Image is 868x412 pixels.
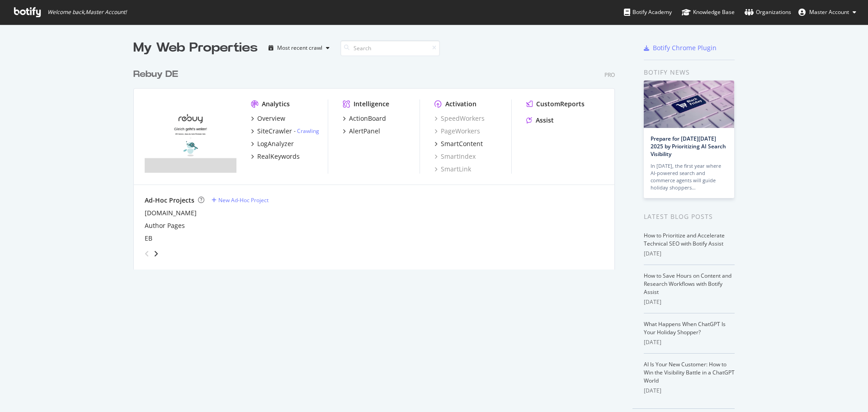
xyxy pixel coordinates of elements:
a: EB [145,234,152,243]
a: SpeedWorkers [434,114,485,123]
a: New Ad-Hoc Project [212,196,269,204]
a: Overview [251,114,285,123]
input: Search [340,40,440,56]
div: Organizations [745,8,791,17]
a: CustomReports [526,99,585,109]
a: RealKeywords [251,152,300,161]
div: ActionBoard [349,114,386,123]
div: Ad-Hoc Projects [145,196,194,205]
span: Welcome back, Master Account ! [47,9,127,16]
div: Activation [445,99,476,109]
div: Intelligence [354,99,389,109]
a: SiteCrawler- Crawling [251,127,319,136]
a: ActionBoard [343,114,386,123]
a: What Happens When ChatGPT Is Your Holiday Shopper? [644,320,726,336]
div: - [294,127,319,135]
div: [DATE] [644,298,735,306]
a: How to Prioritize and Accelerate Technical SEO with Botify Assist [644,232,725,247]
div: Botify news [644,67,735,77]
div: LogAnalyzer [257,139,294,148]
a: SmartIndex [434,152,476,161]
a: SmartContent [434,139,483,148]
div: My Web Properties [133,39,258,57]
button: Master Account [791,5,863,19]
div: Overview [257,114,285,123]
div: Botify Academy [624,8,672,17]
div: SiteCrawler [257,127,292,136]
div: Botify Chrome Plugin [653,43,717,52]
a: Assist [526,116,554,125]
a: [DOMAIN_NAME] [145,208,197,218]
div: CustomReports [536,99,585,109]
button: Most recent crawl [265,41,333,55]
div: grid [133,57,622,270]
div: [DATE] [644,387,735,395]
div: Latest Blog Posts [644,212,735,222]
a: Prepare for [DATE][DATE] 2025 by Prioritizing AI Search Visibility [651,135,726,158]
div: angle-right [153,249,159,258]
a: Author Pages [145,221,185,230]
div: angle-left [141,246,153,261]
div: New Ad-Hoc Project [218,196,269,204]
div: Knowledge Base [682,8,735,17]
a: AI Is Your New Customer: How to Win the Visibility Battle in a ChatGPT World [644,360,735,384]
a: SmartLink [434,165,471,174]
a: How to Save Hours on Content and Research Workflows with Botify Assist [644,272,731,296]
a: Botify Chrome Plugin [644,43,717,52]
div: In [DATE], the first year where AI-powered search and commerce agents will guide holiday shoppers… [651,162,727,191]
img: Prepare for Black Friday 2025 by Prioritizing AI Search Visibility [644,81,734,128]
div: [DATE] [644,250,735,258]
div: AlertPanel [349,127,380,136]
div: [DATE] [644,338,735,346]
a: Crawling [297,127,319,135]
a: LogAnalyzer [251,139,294,148]
div: Pro [604,71,615,79]
img: rebuy.de [145,99,236,173]
div: RealKeywords [257,152,300,161]
span: Master Account [809,8,849,16]
div: SmartContent [441,139,483,148]
div: Most recent crawl [277,45,322,51]
a: PageWorkers [434,127,480,136]
a: AlertPanel [343,127,380,136]
div: Assist [536,116,554,125]
a: Rebuy DE [133,68,182,81]
div: Analytics [262,99,290,109]
div: Rebuy DE [133,68,178,81]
